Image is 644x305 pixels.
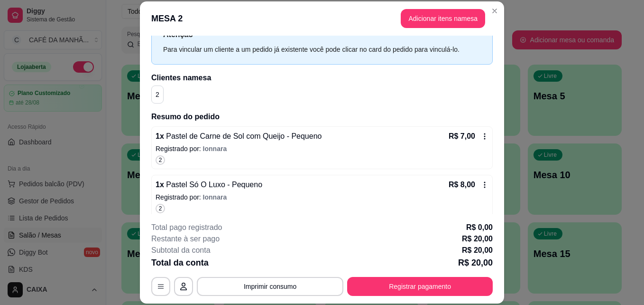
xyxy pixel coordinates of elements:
[197,277,343,296] button: Imprimir consumo
[203,193,227,201] span: Ionnara
[156,131,322,142] p: 1 x
[151,233,220,245] p: Restante à ser pago
[159,156,162,164] span: 2
[163,44,471,55] div: Para vincular um cliente a um pedido já existente você pode clicar no card do pedido para vinculá...
[151,222,222,233] p: Total pago registrado
[156,179,262,191] p: 1 x
[156,144,488,153] p: Registrado por:
[164,181,262,189] span: Pastel Só O Luxo - Pequeno
[140,1,504,36] header: MESA 2
[151,245,211,256] p: Subtotal da conta
[151,111,493,123] h2: Resumo do pedido
[449,179,475,191] p: R$ 8,00
[347,277,493,296] button: Registrar pagamento
[151,256,209,269] p: Total da conta
[462,245,493,256] p: R$ 20,00
[401,9,485,28] button: Adicionar itens namesa
[449,131,475,142] p: R$ 7,00
[156,90,159,99] p: 2
[156,192,488,202] p: Registrado por:
[462,233,493,245] p: R$ 20,00
[164,132,322,140] span: Pastel de Carne de Sol com Queijo - Pequeno
[458,256,493,269] p: R$ 20,00
[151,72,493,84] h2: Clientes na mesa
[466,222,493,233] p: R$ 0,00
[203,145,227,152] span: Ionnara
[487,3,502,19] button: Close
[159,205,162,212] span: 2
